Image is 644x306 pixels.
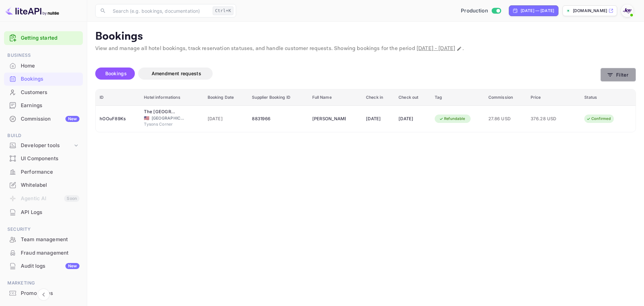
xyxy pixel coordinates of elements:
div: Team management [4,233,83,246]
a: Audit logsNew [4,260,83,272]
div: The Watermark Hotel [144,108,177,115]
span: [DATE] - [DATE] [417,45,455,52]
div: Audit logsNew [4,260,83,273]
div: Refundable [435,115,470,123]
span: Amendment requests [152,71,201,76]
div: account-settings tabs [95,68,600,80]
a: Fraud management [4,247,83,259]
div: 8831966 [252,114,304,124]
th: Check in [362,89,394,106]
div: API Logs [21,209,79,216]
span: [GEOGRAPHIC_DATA] [152,115,185,121]
div: Bookings [21,75,79,83]
div: Getting started [4,31,83,45]
a: Bookings [4,73,83,85]
div: Team management [21,236,79,244]
div: Customers [4,86,83,99]
button: Collapse navigation [38,289,50,301]
span: Tysons Corner [144,121,177,127]
span: Production [461,7,488,15]
div: CommissionNew [4,113,83,126]
a: API Logs [4,206,83,218]
img: With Joy [622,5,633,16]
a: Earnings [4,99,83,112]
div: Fraud management [21,249,79,257]
div: [DATE] [366,114,390,124]
div: New [65,263,79,269]
span: Business [4,52,83,59]
p: View and manage all hotel bookings, track reservation statuses, and handle customer requests. Sho... [95,45,636,53]
div: Ctrl+K [213,6,233,15]
div: Switch to Sandbox mode [458,7,503,15]
input: Search (e.g. bookings, documentation) [109,4,210,17]
th: Full Name [308,89,362,106]
div: Earnings [4,99,83,112]
th: Booking Date [204,89,248,106]
div: Fraud management [4,247,83,260]
div: Confirmed [582,115,615,123]
div: UI Components [21,155,79,163]
th: ID [96,89,140,106]
a: UI Components [4,152,83,165]
span: Bookings [105,71,127,76]
div: Commission [21,115,79,123]
span: 376.28 USD [531,115,564,123]
p: Bookings [95,30,636,43]
div: Home [21,62,79,70]
a: Performance [4,166,83,178]
th: Commission [484,89,527,106]
div: Developer tools [4,140,83,151]
div: Performance [21,168,79,176]
div: Promo codes [4,287,83,300]
div: Eric Jordon [312,114,346,124]
span: Security [4,226,83,233]
a: Home [4,59,83,72]
a: Getting started [21,34,79,42]
span: United States of America [144,116,149,120]
div: Whitelabel [4,179,83,192]
div: Home [4,59,83,73]
span: 27.86 USD [488,115,523,123]
div: [DATE] [398,114,427,124]
table: booking table [96,89,636,132]
a: Whitelabel [4,179,83,191]
a: Promo codes [4,287,83,299]
div: Bookings [4,73,83,86]
div: API Logs [4,206,83,219]
div: New [65,116,79,122]
th: Tag [431,89,484,106]
span: Marketing [4,279,83,287]
div: Audit logs [21,262,79,270]
div: Performance [4,166,83,179]
button: Change date range [456,45,463,52]
th: Supplier Booking ID [248,89,308,106]
th: Status [580,89,636,106]
span: Build [4,132,83,139]
th: Price [527,89,580,106]
p: [DOMAIN_NAME] [573,8,607,14]
div: Promo codes [21,290,79,297]
a: Customers [4,86,83,98]
th: Check out [394,89,431,106]
a: Team management [4,233,83,246]
div: [DATE] — [DATE] [521,8,554,14]
button: Filter [600,68,636,82]
span: [DATE] [208,115,244,123]
div: UI Components [4,152,83,165]
div: Earnings [21,102,79,110]
div: Whitelabel [21,181,79,189]
div: hOOuF89Ks [100,114,136,124]
div: Customers [21,89,79,96]
div: Developer tools [21,142,73,149]
a: CommissionNew [4,113,83,125]
th: Hotel informations [140,89,203,106]
img: LiteAPI logo [5,5,59,16]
